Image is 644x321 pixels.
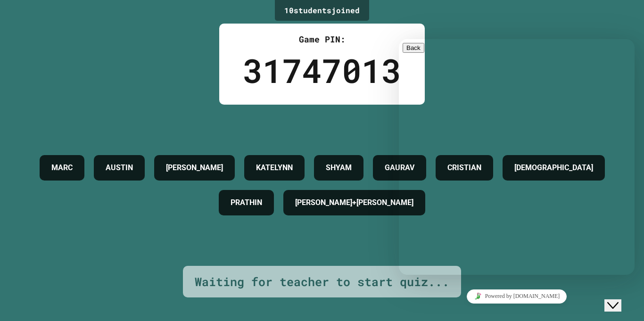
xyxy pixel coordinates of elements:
iframe: chat widget [399,286,635,307]
h4: [PERSON_NAME]+[PERSON_NAME] [295,197,413,208]
iframe: chat widget [604,283,635,312]
div: Game PIN: [243,33,401,46]
div: Waiting for teacher to start quiz... [195,273,449,291]
div: 31747013 [243,46,401,95]
iframe: chat widget [399,39,635,275]
h4: KATELYNN [256,162,293,173]
h4: AUSTIN [106,162,133,173]
h4: MARC [51,162,73,173]
h4: PRATHIN [231,197,262,208]
h4: GAURAV [385,162,414,173]
h4: SHYAM [326,162,352,173]
h4: [PERSON_NAME] [166,162,223,173]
